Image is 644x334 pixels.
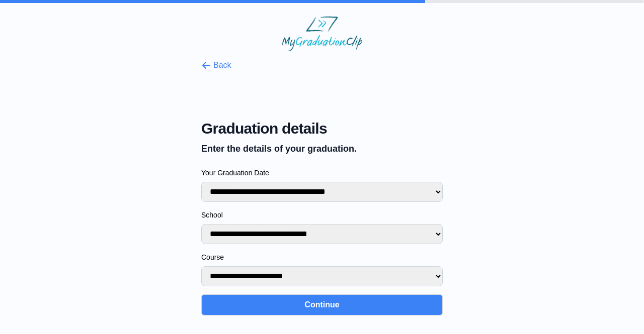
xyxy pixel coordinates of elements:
p: Enter the details of your graduation. [201,142,443,156]
span: Graduation details [201,120,443,138]
label: Your Graduation Date [201,168,443,178]
button: Back [201,59,231,71]
label: School [201,210,443,220]
button: Continue [201,294,443,315]
img: MyGraduationClip [282,16,362,51]
label: Course [201,252,443,262]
